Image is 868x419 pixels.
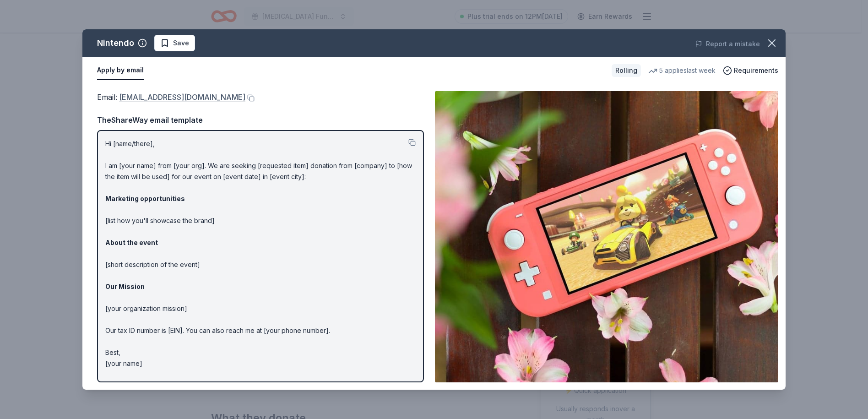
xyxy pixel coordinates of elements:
p: Hi [name/there], I am [your name] from [your org]. We are seeking [requested item] donation from ... [105,138,416,369]
button: Save [154,35,195,51]
span: Requirements [734,65,778,76]
strong: Our Mission [105,283,145,290]
a: [EMAIL_ADDRESS][DOMAIN_NAME] [119,91,245,103]
strong: Marketing opportunities [105,195,185,202]
span: Save [173,38,189,49]
span: Email : [97,93,245,102]
button: Apply by email [97,61,144,80]
div: Nintendo [97,36,134,50]
strong: About the event [105,239,158,246]
div: 5 applies last week [648,65,716,76]
img: Image for Nintendo [435,91,778,382]
div: Rolling [612,64,641,77]
button: Report a mistake [695,38,760,49]
div: TheShareWay email template [97,114,424,126]
button: Requirements [723,65,778,76]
